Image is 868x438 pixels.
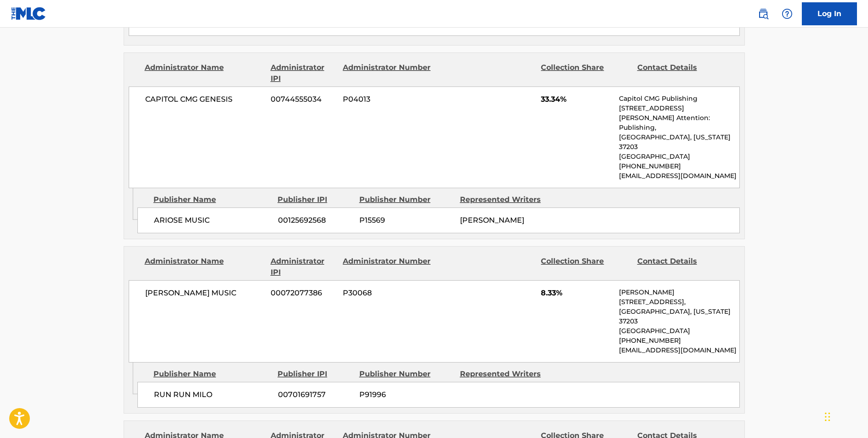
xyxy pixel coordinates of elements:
span: RUN RUN MILO [154,389,271,400]
div: Publisher IPI [278,194,352,205]
div: Publisher IPI [278,369,352,380]
div: Publisher Name [153,194,271,205]
span: P91996 [359,389,453,400]
span: P30068 [343,288,432,299]
div: Administrator IPI [271,62,336,84]
span: 00701691757 [278,389,352,400]
p: [STREET_ADDRESS][PERSON_NAME] Attention: Publishing, [619,104,739,133]
span: 00744555034 [271,94,336,105]
p: [EMAIL_ADDRESS][DOMAIN_NAME] [619,346,739,355]
img: search [758,8,769,19]
span: 33.34% [541,94,612,105]
div: Collection Share [541,62,630,84]
img: MLC Logo [11,7,46,20]
div: Contact Details [637,256,726,278]
img: help [782,8,793,19]
div: Help [778,5,796,23]
span: 00125692568 [278,215,352,226]
span: 00072077386 [271,288,336,299]
div: Contact Details [637,62,726,84]
p: [GEOGRAPHIC_DATA], [US_STATE] 37203 [619,133,739,152]
div: Drag [825,403,830,431]
div: Publisher Name [153,369,271,380]
p: [PERSON_NAME] [619,288,739,297]
a: Log In [802,2,857,25]
div: Publisher Number [359,194,453,205]
span: CAPITOL CMG GENESIS [145,94,264,105]
div: Collection Share [541,256,630,278]
p: [PHONE_NUMBER] [619,336,739,346]
span: P15569 [359,215,453,226]
p: Capitol CMG Publishing [619,94,739,104]
span: ARIOSE MUSIC [154,215,271,226]
div: Administrator Name [145,256,264,278]
div: Administrator Number [343,62,432,84]
span: 8.33% [541,288,612,299]
div: Represented Writers [460,369,554,380]
p: [GEOGRAPHIC_DATA], [US_STATE] 37203 [619,307,739,326]
span: [PERSON_NAME] [460,216,524,225]
a: Public Search [754,5,772,23]
div: Administrator Number [343,256,432,278]
iframe: Chat Widget [822,394,868,438]
p: [GEOGRAPHIC_DATA] [619,326,739,336]
div: Publisher Number [359,369,453,380]
div: Administrator IPI [271,256,336,278]
div: Represented Writers [460,194,554,205]
p: [GEOGRAPHIC_DATA] [619,152,739,161]
p: [EMAIL_ADDRESS][DOMAIN_NAME] [619,171,739,181]
div: Administrator Name [145,62,264,84]
p: [STREET_ADDRESS], [619,297,739,307]
span: P04013 [343,94,432,105]
span: [PERSON_NAME] MUSIC [145,288,264,299]
p: [PHONE_NUMBER] [619,161,739,171]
